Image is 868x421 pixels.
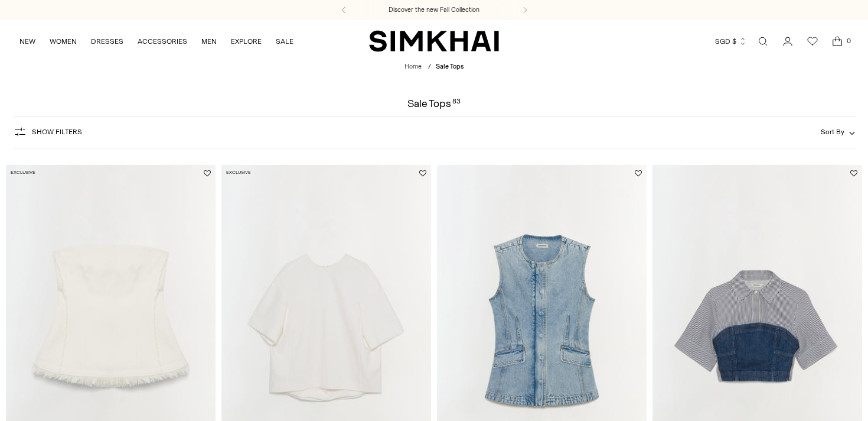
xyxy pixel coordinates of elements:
div: / [428,62,431,72]
button: Sort By [821,125,855,138]
a: NEW [19,28,35,54]
a: DRESSES [91,28,123,54]
a: ACCESSORIES [138,28,187,54]
button: SGD $ [715,28,747,54]
div: 83 [452,98,461,109]
span: Show Filters [32,128,82,136]
h1: Sale Tops [407,98,461,109]
nav: breadcrumbs [404,62,464,72]
a: SALE [276,28,293,54]
button: Add to Wishlist [850,170,857,177]
a: MEN [201,28,217,54]
a: Wishlist [801,30,824,53]
button: Show Filters [13,122,82,141]
a: SIMKHAI [369,30,499,53]
a: WOMEN [50,28,77,54]
a: EXPLORE [231,28,262,54]
a: Open cart modal [825,30,849,53]
span: 0 [843,35,854,46]
span: Sort By [821,128,844,136]
button: Add to Wishlist [635,170,642,177]
a: Home [404,63,422,70]
button: Add to Wishlist [204,170,211,177]
button: Add to Wishlist [419,170,426,177]
a: Go to the account page [776,30,800,53]
a: Discover the new Fall Collection [389,5,479,15]
a: Open search modal [751,30,775,53]
span: Sale Tops [436,63,464,70]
